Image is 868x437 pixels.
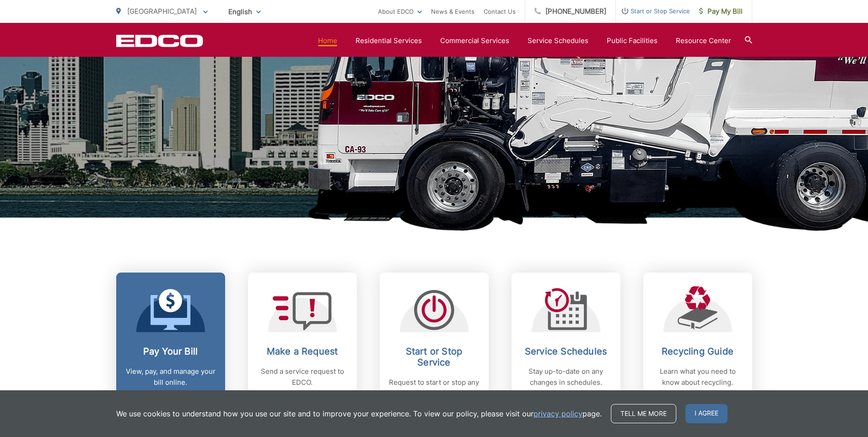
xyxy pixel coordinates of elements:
a: Public Facilities [607,35,658,46]
h2: Service Schedules [521,346,611,357]
p: View, pay, and manage your bill online. [125,366,216,388]
a: Pay Your Bill View, pay, and manage your bill online. [116,273,225,413]
a: Service Schedules Stay up-to-date on any changes in schedules. [512,273,620,413]
a: News & Events [431,6,474,17]
a: Tell me more [611,404,676,423]
a: EDCD logo. Return to the homepage. [116,34,203,47]
a: Home [318,35,337,46]
a: Service Schedules [528,35,588,46]
span: Pay My Bill [699,6,743,17]
a: Resource Center [676,35,731,46]
span: [GEOGRAPHIC_DATA] [127,7,197,16]
p: Send a service request to EDCO. [257,366,348,388]
a: Make a Request Send a service request to EDCO. [248,273,357,413]
span: I agree [685,404,728,423]
h2: Start or Stop Service [389,346,480,368]
p: Stay up-to-date on any changes in schedules. [521,366,611,388]
p: Learn what you need to know about recycling. [652,366,743,388]
a: Contact Us [484,6,516,17]
h2: Pay Your Bill [125,346,216,357]
a: Residential Services [356,35,422,46]
a: Commercial Services [440,35,509,46]
a: About EDCO [378,6,422,17]
h2: Recycling Guide [652,346,743,357]
h2: Make a Request [257,346,348,357]
a: privacy policy [534,408,582,419]
p: We use cookies to understand how you use our site and to improve your experience. To view our pol... [116,408,602,419]
p: Request to start or stop any EDCO services. [389,377,480,399]
a: Recycling Guide Learn what you need to know about recycling. [643,273,752,413]
span: English [221,4,268,20]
